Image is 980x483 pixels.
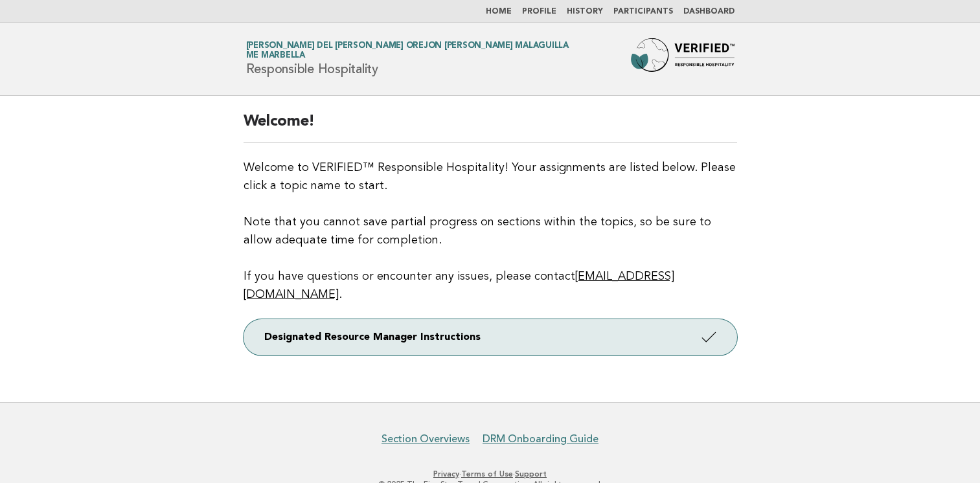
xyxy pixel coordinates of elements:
[631,38,735,80] img: Forbes Travel Guide
[244,159,737,304] p: Welcome to VERIFIED™ Responsible Hospitality! Your assignments are listed below. Please click a t...
[567,8,603,16] a: History
[244,319,737,355] a: Designated Resource Manager Instructions
[433,469,459,478] a: Privacy
[244,111,737,143] h2: Welcome!
[483,432,598,445] a: DRM Onboarding Guide
[522,8,556,16] a: Profile
[246,41,569,60] a: [PERSON_NAME] DEL [PERSON_NAME] OREJON [PERSON_NAME] MALAGUILLAME Marbella
[613,8,673,16] a: Participants
[486,8,512,16] a: Home
[246,52,305,60] span: ME Marbella
[461,469,513,478] a: Terms of Use
[246,42,569,76] h1: Responsible Hospitality
[94,469,887,479] p: · ·
[515,469,547,478] a: Support
[382,432,470,445] a: Section Overviews
[683,8,735,16] a: Dashboard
